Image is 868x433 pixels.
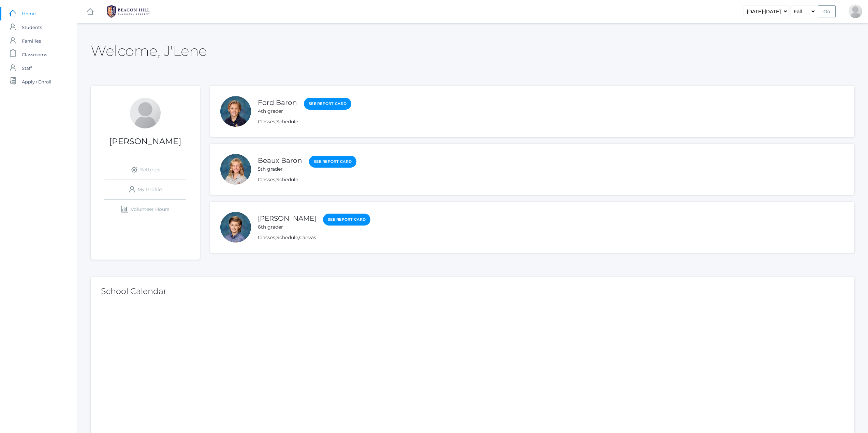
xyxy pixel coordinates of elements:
[258,223,316,231] div: 6th grader
[22,61,32,75] span: Staff
[849,4,862,18] div: J'Lene Baron
[258,118,351,125] div: ,
[304,98,351,110] a: See Report Card
[130,98,161,128] div: J'Lene Baron
[276,234,298,241] a: Schedule
[258,156,302,165] a: Beaux Baron
[101,287,844,296] h2: School Calendar
[22,34,41,48] span: Families
[91,137,200,146] h1: [PERSON_NAME]
[22,48,47,61] span: Classrooms
[220,96,251,127] div: Ford Baron
[258,176,356,183] div: ,
[258,108,297,115] div: 4th grader
[309,156,356,168] a: See Report Card
[103,3,154,20] img: 1_BHCALogos-05.png
[91,43,207,59] h2: Welcome, J'Lene
[258,166,302,173] div: 5th grader
[22,75,52,89] span: Apply / Enroll
[276,119,298,125] a: Schedule
[818,5,836,17] input: Go
[220,154,251,185] div: Beaux Baron
[299,234,316,241] a: Canvas
[104,160,186,180] a: Settings
[258,234,275,241] a: Classes
[220,212,251,243] div: Cruz Baron
[258,119,275,125] a: Classes
[258,234,370,241] div: , ,
[104,200,186,219] a: Volunteer Hours
[258,214,316,222] a: [PERSON_NAME]
[258,98,297,107] a: Ford Baron
[323,214,370,226] a: See Report Card
[258,176,275,183] a: Classes
[276,176,298,183] a: Schedule
[22,7,36,20] span: Home
[22,20,42,34] span: Students
[104,180,186,199] a: My Profile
